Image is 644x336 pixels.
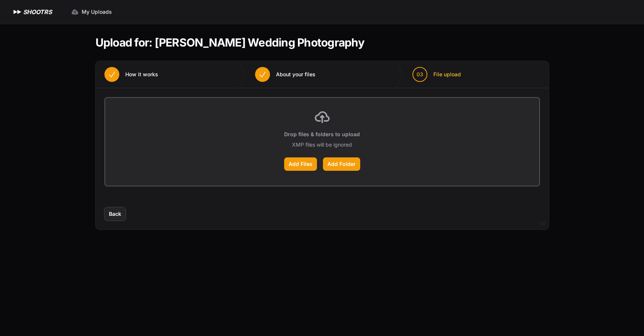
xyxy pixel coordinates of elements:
[12,7,23,16] img: SHOOTRS
[433,71,461,78] span: File upload
[323,157,360,171] label: Add Folder
[95,36,364,49] h1: Upload for: [PERSON_NAME] Wedding Photography
[403,61,470,88] button: 03 File upload
[67,5,116,19] a: My Uploads
[540,219,545,228] div: v2
[276,71,315,78] span: About your files
[12,7,52,16] a: SHOOTRS SHOOTRS
[82,8,112,16] span: My Uploads
[284,131,360,138] p: Drop files & folders to upload
[125,71,158,78] span: How it works
[284,157,317,171] label: Add Files
[109,210,121,218] span: Back
[104,207,126,221] button: Back
[23,7,52,16] h1: SHOOTRS
[246,61,324,88] button: About your files
[292,141,352,148] p: XMP files will be ignored
[417,71,423,78] span: 03
[95,61,167,88] button: How it works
